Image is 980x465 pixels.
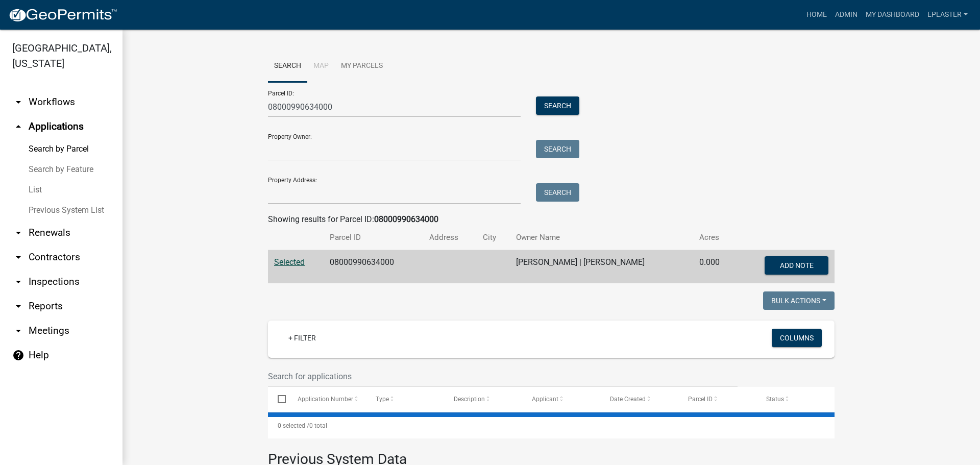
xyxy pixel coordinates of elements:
[923,5,972,25] a: eplaster
[536,140,579,158] button: Search
[693,226,736,250] th: Acres
[376,396,389,403] span: Type
[280,329,324,347] a: + Filter
[536,96,579,115] button: Search
[477,226,510,250] th: City
[610,396,646,403] span: Date Created
[779,261,813,270] span: Add Note
[12,120,24,133] i: arrow_drop_up
[802,5,831,25] a: Home
[12,251,24,263] i: arrow_drop_down
[12,276,24,288] i: arrow_drop_down
[600,387,678,411] datatable-header-cell: Date Created
[423,226,477,250] th: Address
[536,183,579,202] button: Search
[268,50,307,83] a: Search
[12,300,24,312] i: arrow_drop_down
[268,387,287,411] datatable-header-cell: Select
[756,387,835,411] datatable-header-cell: Status
[12,227,24,239] i: arrow_drop_down
[12,96,24,108] i: arrow_drop_down
[298,396,353,403] span: Application Number
[274,257,305,267] a: Selected
[268,366,738,387] input: Search for applications
[510,250,693,284] td: [PERSON_NAME] | [PERSON_NAME]
[287,387,365,411] datatable-header-cell: Application Number
[324,250,423,284] td: 08000990634000
[268,213,835,226] div: Showing results for Parcel ID:
[510,226,693,250] th: Owner Name
[772,329,822,347] button: Columns
[522,387,600,411] datatable-header-cell: Applicant
[763,291,835,310] button: Bulk Actions
[268,413,835,438] div: 0 total
[688,396,713,403] span: Parcel ID
[532,396,558,403] span: Applicant
[335,50,389,83] a: My Parcels
[765,256,828,275] button: Add Note
[693,250,736,284] td: 0.000
[678,387,756,411] datatable-header-cell: Parcel ID
[278,422,309,429] span: 0 selected /
[365,387,444,411] datatable-header-cell: Type
[831,5,862,25] a: Admin
[766,396,784,403] span: Status
[862,5,923,25] a: My Dashboard
[12,325,24,337] i: arrow_drop_down
[444,387,522,411] datatable-header-cell: Description
[324,226,423,250] th: Parcel ID
[12,349,24,361] i: help
[374,214,438,224] strong: 08000990634000
[454,396,485,403] span: Description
